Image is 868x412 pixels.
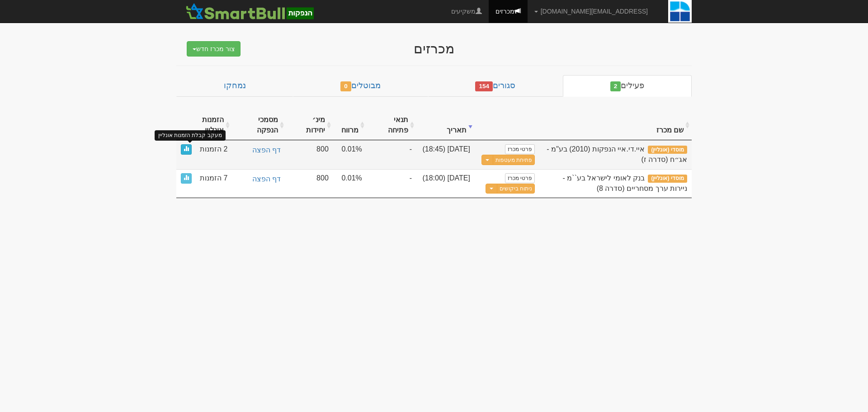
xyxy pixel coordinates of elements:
button: פתיחת מעטפות [493,155,535,165]
th: הזמנות אונליין : activate to sort column ascending [176,110,232,141]
span: איי.די.איי הנפקות (2010) בע"מ - אג״ח (סדרה ז) [547,145,687,163]
td: [DATE] (18:45) [416,140,475,169]
span: 0 [340,81,351,91]
th: מינ׳ יחידות : activate to sort column ascending [286,110,333,141]
th: תנאי פתיחה : activate to sort column ascending [367,110,416,141]
td: - [367,169,416,198]
a: פעילים [563,75,692,97]
a: דף הפצה [236,173,282,185]
td: 800 [286,140,333,169]
span: 2 [610,81,621,91]
a: דף הפצה [236,144,282,156]
span: בנק לאומי לישראל בע``מ - ניירות ערך מסחריים (סדרה 8) [563,174,687,192]
th: תאריך : activate to sort column ascending [416,110,475,141]
th: מסמכי הנפקה : activate to sort column ascending [232,110,286,141]
a: ניתוח ביקושים [497,184,535,194]
img: SmartBull Logo [183,2,316,20]
div: מכרזים [258,41,610,56]
span: 7 הזמנות [200,173,227,184]
td: 0.01% [333,140,367,169]
a: פרטי מכרז [505,144,535,154]
td: - [367,140,416,169]
button: צור מכרז חדש [187,41,241,57]
a: פרטי מכרז [505,173,535,183]
span: 154 [475,81,493,91]
span: מוסדי (אונליין) [648,175,687,183]
span: 2 הזמנות [200,144,227,155]
span: מוסדי (אונליין) [648,146,687,154]
a: נמחקו [176,75,293,97]
th: מרווח : activate to sort column ascending [333,110,367,141]
a: מבוטלים [293,75,428,97]
td: [DATE] (18:00) [416,169,475,198]
td: 800 [286,169,333,198]
a: סגורים [428,75,563,97]
th: שם מכרז : activate to sort column ascending [539,110,692,141]
div: מעקב קבלת הזמנות אונליין [155,130,226,141]
td: 0.01% [333,169,367,198]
